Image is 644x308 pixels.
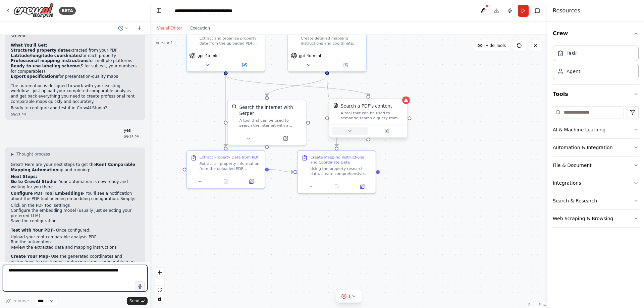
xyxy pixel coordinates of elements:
[11,228,53,233] strong: Test with Your PDF
[11,235,140,240] li: Upload your rent comparable analysis PDF
[369,127,405,135] button: Open in side panel
[156,40,173,46] div: Version 1
[11,219,140,224] li: Save the configuration
[268,135,304,142] button: Open in side panel
[129,298,140,304] span: Send
[11,74,140,79] li: for presentation-quality maps
[239,118,302,128] div: A tool that can be used to search the internet with a search_query. Supports different search typ...
[11,162,140,173] p: Great! Here are your next steps to get the up and running:
[553,210,639,227] button: Web Scraping & Browsing
[155,268,164,303] div: React Flow controls
[11,245,140,250] li: Review the extracted data and mapping instructions
[127,297,148,305] button: Send
[227,100,307,145] div: SerperDevToolSearch the internet with SerperA tool that can be used to search the internet with a...
[12,298,29,304] span: Improve
[59,7,76,15] div: BETA
[348,293,351,300] span: 1
[310,155,372,165] div: Create Mapping Instructions and Coordinate Data
[11,53,81,58] strong: Latitude/longitude coordinates
[11,151,14,157] span: ▶
[553,104,639,233] div: Tools
[11,203,140,208] li: Click on the PDF tool settings
[328,61,364,69] button: Open in side panel
[301,36,362,46] div: Create detailed mapping instructions and coordinate data for visualizing the subject property at ...
[222,75,371,96] g: Edge from ee380933-7e4c-4298-bb54-92282a5a70ff to 83a4112a-1d57-4c15-afb5-340c1c42fbb8
[154,6,164,15] button: Hide left sidebar
[11,228,140,233] p: - Once configured:
[155,277,164,286] button: zoom out
[473,40,510,51] button: Hide Tools
[13,3,54,18] img: Logo
[323,183,350,191] button: No output available
[11,240,140,245] li: Run the automation
[553,121,639,138] button: AI & Machine Learning
[186,150,265,188] div: Extract Property Data from PDFExtract all property information from the uploaded PDF document con...
[240,178,262,186] button: Open in side panel
[115,24,131,32] button: Switch to previous chat
[553,7,580,15] h4: Resources
[11,83,140,104] p: The automation is designed to work with your existing workflow - just upload your completed compa...
[155,286,164,294] button: fit view
[226,61,262,69] button: Open in side panel
[264,75,330,96] g: Edge from a1b9c206-7fc6-4cd4-9142-ab82fdbb5204 to 62f72b85-1f34-42c8-aac3-621bf47456de
[153,24,186,32] button: Visual Editor
[212,178,239,186] button: No output available
[324,75,340,147] g: Edge from a1b9c206-7fc6-4cd4-9142-ab82fdbb5204 to 2c4b4081-b9aa-4de2-9341-8078ecad8356
[11,191,140,201] p: - You'll see a notification about the PDF tool needing embedding configuration. Simply:
[11,174,37,179] strong: Next Steps:
[341,103,392,109] div: Search a PDF's content
[16,151,50,157] span: Thought process
[11,208,140,219] li: Configure the embedding model (usually just selecting your preferred LLM)
[199,161,261,171] div: Extract all property information from the uploaded PDF document containing the subject property a...
[11,254,140,264] p: - Use the generated coordinates and instructions to create your professional rent comparable map
[175,7,250,14] nav: breadcrumb
[310,166,372,176] div: Using the property research data, create comprehensive mapping instructions for visualizing the r...
[11,112,140,117] div: 09:13 PM
[336,290,362,303] button: 1
[186,23,265,72] div: Extract and organize property data from the uploaded PDF containing subject property and rent com...
[11,64,140,74] li: (S for subject, your numbers for comparables)
[11,191,83,196] strong: Configure PDF Tool Embeddings
[287,23,367,72] div: Create detailed mapping instructions and coordinate data for visualizing the subject property at ...
[553,192,639,209] button: Search & Research
[232,104,237,109] img: SerperDevTool
[11,106,140,111] p: Ready to configure and test it in CrewAI Studio?
[528,303,546,307] a: React Flow attribution
[222,75,229,147] g: Edge from ee380933-7e4c-4298-bb54-92282a5a70ff to 97664bd6-f5f5-45ef-941b-35c702b99912
[124,134,140,139] div: 09:15 PM
[485,43,506,48] span: Hide Tools
[11,48,140,53] li: extracted from your PDF
[11,64,79,68] strong: Ready-to-use labeling scheme
[199,36,261,46] div: Extract and organize property data from the uploaded PDF containing subject property and rent com...
[553,174,639,192] button: Integrations
[297,150,376,193] div: Create Mapping Instructions and Coordinate DataUsing the property research data, create comprehen...
[553,85,639,104] button: Tools
[11,179,140,190] p: - Your automation is now ready and waiting for you there
[333,103,338,108] img: PDFSearchTool
[11,162,135,172] strong: Rent Comparable Mapping Automation
[553,139,639,156] button: Automation & Integration
[134,24,145,32] button: Start a new chat
[351,183,373,191] button: Open in side panel
[186,24,214,32] button: Execution
[124,128,140,133] p: yes
[553,24,639,43] button: Crew
[269,166,293,175] g: Edge from 97664bd6-f5f5-45ef-941b-35c702b99912 to 2c4b4081-b9aa-4de2-9341-8078ecad8356
[567,68,580,75] div: Agent
[199,155,259,160] div: Extract Property Data from PDF
[329,100,408,139] div: PDFSearchToolSearch a PDF's contentA tool that can be used to semantic search a query from a PDF'...
[299,53,321,58] span: gpt-4o-mini
[198,53,220,58] span: gpt-4o-mini
[11,43,47,48] strong: What You'll Get:
[11,254,48,259] strong: Create Your Map
[567,50,577,57] div: Task
[11,151,50,157] button: ▶Thought process
[341,110,404,120] div: A tool that can be used to semantic search a query from a PDF's content.
[11,58,140,64] li: for multiple platforms
[155,294,164,303] button: toggle interactivity
[533,6,542,15] button: Hide right sidebar
[11,179,56,184] strong: Go to CrewAI Studio
[11,53,140,59] li: for each property
[553,157,639,174] button: File & Document
[11,74,58,79] strong: Export specifications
